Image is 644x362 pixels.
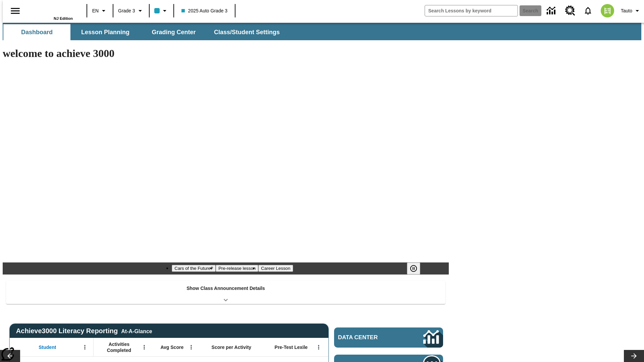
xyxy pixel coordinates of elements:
[3,47,449,60] h1: welcome to achieve 3000
[121,327,152,335] div: At-A-Glance
[115,5,147,17] button: Grade: Grade 3, Select a grade
[152,5,171,17] button: Class color is light blue. Change class color
[80,342,90,352] button: Open Menu
[579,2,597,19] a: Notifications
[209,24,285,40] button: Class/Student Settings
[624,350,644,362] button: Lesson carousel, Next
[338,334,401,341] span: Data Center
[89,5,111,17] button: Language: EN, Select a language
[6,281,445,304] div: Show Class Announcement Details
[425,5,518,16] input: search field
[216,265,258,272] button: Slide 2 Pre-release lesson
[561,2,579,20] a: Resource Center, Will open in new tab
[16,327,152,335] span: Achieve3000 Literacy Reporting
[597,2,618,19] button: Select a new avatar
[601,4,614,17] img: avatar image
[3,23,641,40] div: SubNavbar
[212,344,252,350] span: Score per Activity
[5,1,25,21] button: Open side menu
[140,24,207,40] button: Grading Center
[29,2,73,20] div: Home
[72,24,139,40] button: Lesson Planning
[618,5,644,17] button: Profile/Settings
[621,7,632,14] span: Tauto
[275,344,308,350] span: Pre-Test Lexile
[97,341,141,353] span: Activities Completed
[92,7,99,14] span: EN
[39,344,56,350] span: Student
[54,16,73,20] span: NJ Edition
[3,24,70,40] button: Dashboard
[543,2,561,20] a: Data Center
[258,265,293,272] button: Slide 3 Career Lesson
[172,265,216,272] button: Slide 1 Cars of the Future?
[407,262,420,275] button: Pause
[160,344,183,350] span: Avg Score
[314,342,324,352] button: Open Menu
[186,285,265,292] p: Show Class Announcement Details
[29,3,73,16] a: Home
[186,342,196,352] button: Open Menu
[139,342,149,352] button: Open Menu
[181,7,228,14] span: 2025 Auto Grade 3
[3,24,286,40] div: SubNavbar
[118,7,135,14] span: Grade 3
[407,262,427,275] div: Pause
[334,327,443,348] a: Data Center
